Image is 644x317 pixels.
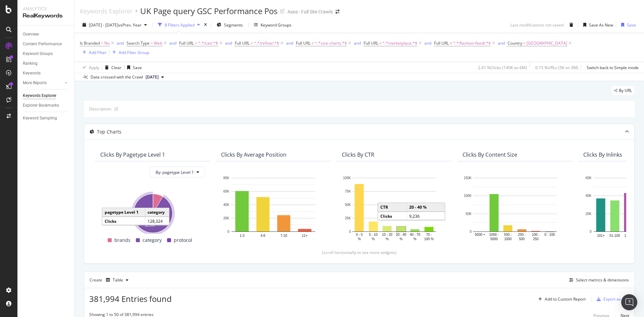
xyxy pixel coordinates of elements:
[23,92,69,99] a: Keywords Explorer
[23,102,59,109] div: Explorer Bookmarks
[536,294,586,305] button: Add to Custom Report
[151,40,153,46] span: =
[589,22,613,28] div: Save As New
[611,86,635,95] div: legacy label
[169,40,176,46] button: and
[23,41,62,48] div: Content Performance
[399,237,402,241] text: %
[463,151,517,158] div: Clicks By Content Size
[133,65,142,70] div: Save
[586,194,592,198] text: 40K
[286,40,293,46] button: and
[507,40,522,46] span: Country
[23,31,69,38] a: Overview
[532,233,540,236] text: 100 -
[302,233,308,237] text: 11+
[450,40,452,46] span: ≠
[198,39,218,48] span: ^.*/cat/.*$
[118,22,142,28] span: vs Prev. Year
[110,48,149,56] button: Add Filter Group
[227,230,229,233] text: 0
[335,9,339,14] div: arrow-right-arrow-left
[156,169,194,175] span: By: pagetype Level 1
[597,233,605,237] text: 101+
[545,297,586,301] div: Add to Custom Report
[143,236,162,244] span: category
[345,216,351,220] text: 25K
[463,174,567,242] svg: A chart.
[345,190,351,193] text: 75K
[627,22,636,28] div: Save
[372,237,375,241] text: %
[590,230,592,233] text: 0
[23,31,39,38] div: Overview
[261,233,266,237] text: 4-6
[369,233,378,236] text: 5 - 10
[126,40,150,46] span: Search Type
[345,203,351,207] text: 50K
[119,50,149,55] div: Add Filter Group
[594,294,629,305] button: Export as CSV
[89,293,172,304] span: 381,994 Entries found
[92,250,626,255] div: (scroll horizontally to see more widgets)
[155,19,203,30] button: 8 Filters Applied
[114,236,130,244] span: brands
[23,115,69,122] a: Keyword Sampling
[223,216,229,220] text: 20K
[103,275,131,285] button: Table
[100,151,165,158] div: Clicks By pagetype Level 1
[23,80,47,87] div: More Reports
[315,39,347,48] span: ^.*size-charts.*$
[343,176,351,180] text: 100K
[624,233,633,237] text: 16-50
[434,40,449,46] span: Full URL
[23,60,69,67] a: Ranking
[261,22,291,28] div: Keyword Groups
[80,7,132,15] div: Keywords Explorer
[89,22,118,28] span: [DATE] - [DATE]
[396,233,407,236] text: 20 - 40
[165,22,195,28] div: 8 Filters Applied
[489,233,499,236] text: 1000 -
[23,60,38,67] div: Ranking
[101,40,103,46] span: =
[150,167,205,177] button: By: pagetype Level 1
[584,62,639,73] button: Switch back to Simple mode
[143,73,167,81] button: [DATE]
[221,174,326,242] div: A chart.
[124,62,142,73] button: Save
[23,102,69,109] a: Explorer Bookmarks
[239,233,245,237] text: 1-3
[312,40,314,46] span: ≠
[619,89,632,93] span: By URL
[117,40,124,46] button: and
[280,233,287,237] text: 7-10
[100,191,205,234] div: A chart.
[342,174,446,242] div: A chart.
[603,296,629,302] div: Export as CSV
[146,74,159,80] span: 2025 Sep. 16th
[356,233,363,236] text: 0 - 5
[251,40,253,46] span: =
[23,80,63,87] a: More Reports
[80,48,107,56] button: Add Filter
[498,40,505,46] div: and
[583,151,622,158] div: Clicks By Inlinks
[470,230,472,233] text: 0
[89,65,99,70] div: Apply
[349,230,351,233] text: 0
[154,39,162,48] span: Web
[195,40,197,46] span: =
[102,62,121,73] button: Clear
[97,128,121,135] div: Top Charts
[453,39,491,48] span: ^.*/fashion-feed/.*$
[223,176,229,180] text: 80K
[179,40,194,46] span: Full URL
[221,151,286,158] div: Clicks By Average Position
[145,224,154,227] text: 91.5%
[113,278,123,282] div: Table
[235,40,250,46] span: Full URL
[609,233,620,237] text: 51-100
[89,50,107,55] div: Add Filter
